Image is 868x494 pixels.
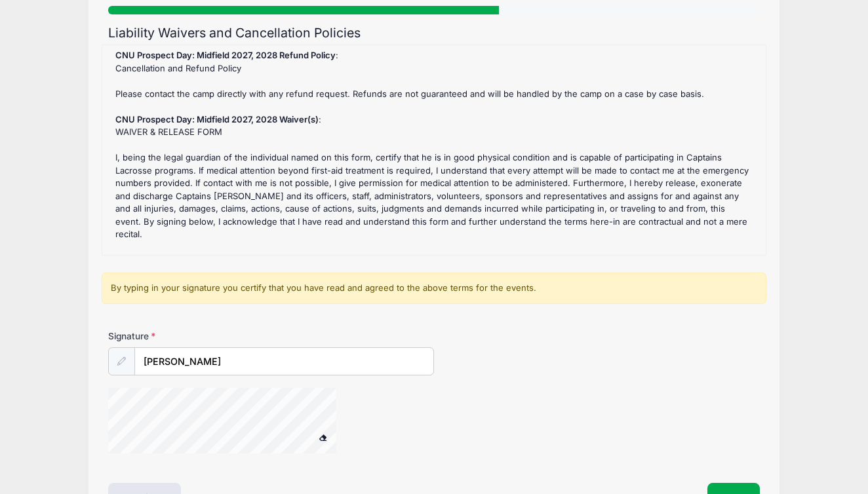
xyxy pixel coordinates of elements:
strong: CNU Prospect Day: Midfield 2027, 2028 Refund Policy [115,50,336,60]
input: Enter first and last name [134,347,434,375]
div: By typing in your signature you certify that you have read and agreed to the above terms for the ... [102,273,766,304]
div: : Cancellation and Refund Policy Please contact the camp directly with any refund request. Refund... [109,52,759,248]
label: Signature [108,330,271,343]
strong: CNU Prospect Day: Midfield 2027, 2028 Waiver(s) [115,114,319,124]
h2: Liability Waivers and Cancellation Policies [108,26,760,41]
